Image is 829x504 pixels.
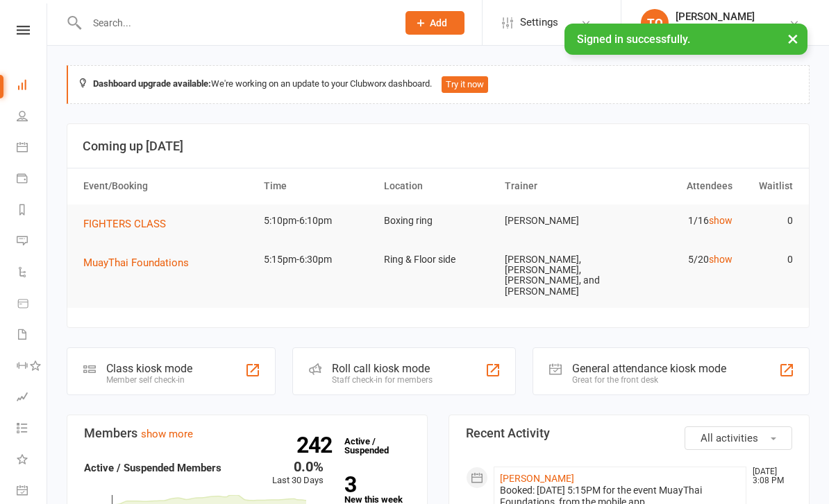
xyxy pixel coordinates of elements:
div: General attendance kiosk mode [572,362,726,375]
a: Assessments [17,383,48,414]
div: Member self check-in [106,375,192,385]
th: Trainer [499,168,619,204]
time: [DATE] 3:08 PM [746,467,792,485]
a: show [709,254,732,265]
input: Search... [83,13,387,33]
td: Ring & Floor side [378,243,498,276]
a: 3New this week [344,474,410,504]
a: 242Active / Suspended [337,426,399,465]
a: People [17,102,48,133]
td: 5:15pm-6:30pm [258,243,378,276]
strong: 3 [344,474,405,495]
a: Product Sales [17,289,48,320]
h3: Coming up [DATE] [83,139,794,153]
button: Add [405,11,464,35]
span: Add [430,17,447,28]
a: What's New [17,445,48,476]
div: [PERSON_NAME] [676,10,755,23]
td: [PERSON_NAME], [PERSON_NAME], [PERSON_NAME], and [PERSON_NAME] [499,243,619,309]
td: 0 [739,243,799,276]
a: show [709,215,732,226]
h3: Recent Activity [466,426,792,440]
div: 0.0% [272,460,324,473]
strong: Active / Suspended Members [84,462,221,474]
a: Dashboard [17,71,48,102]
span: Settings [520,7,558,38]
span: MuayThai Foundations [83,257,189,269]
span: All activities [701,432,758,444]
button: × [780,24,805,53]
td: 0 [739,205,799,237]
a: Calendar [17,133,48,164]
td: 5/20 [619,243,739,276]
td: [PERSON_NAME] [499,205,619,237]
button: All activities [685,426,792,450]
td: 1/16 [619,205,739,237]
a: [PERSON_NAME] [500,473,574,484]
a: Payments [17,164,48,195]
div: We're working on an update to your Clubworx dashboard. [67,65,810,104]
th: Waitlist [739,168,799,204]
th: Location [378,168,498,204]
div: Last 30 Days [272,460,324,488]
div: Great for the front desk [572,375,726,385]
th: Event/Booking [77,168,258,204]
div: TO [641,9,669,37]
th: Attendees [619,168,739,204]
button: Try it now [442,76,488,93]
strong: Dashboard upgrade available: [93,78,211,89]
div: Snake pit gym [676,23,755,35]
strong: 242 [296,435,337,455]
a: show more [141,428,193,440]
div: Staff check-in for members [332,375,433,385]
a: Reports [17,195,48,227]
th: Time [258,168,378,204]
button: FIGHTERS CLASS [83,216,176,232]
td: Boxing ring [378,205,498,237]
span: Signed in successfully. [577,33,690,46]
span: FIGHTERS CLASS [83,218,166,230]
h3: Members [84,426,410,440]
button: MuayThai Foundations [83,254,199,271]
div: Class kiosk mode [106,362,192,375]
div: Roll call kiosk mode [332,362,433,375]
td: 5:10pm-6:10pm [258,205,378,237]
